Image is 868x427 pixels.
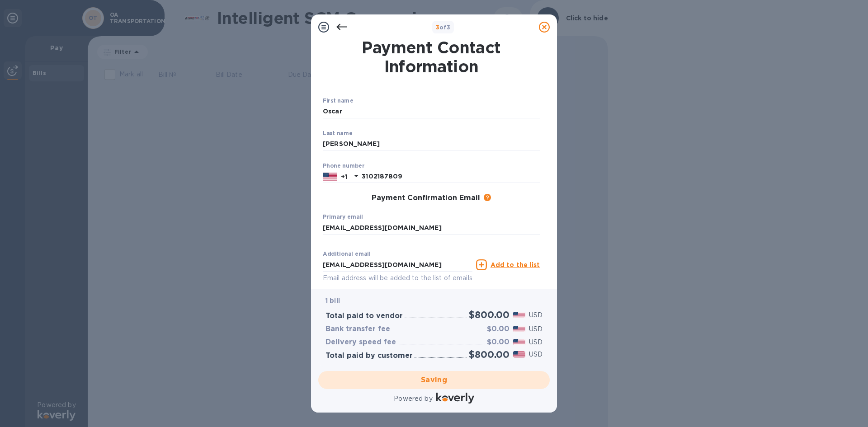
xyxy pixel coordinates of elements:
[325,297,340,304] b: 1 bill
[323,105,540,118] input: Enter your first name
[491,261,540,268] u: Add to the list
[529,310,542,320] p: USD
[436,393,474,404] img: Logo
[513,339,525,345] img: USD
[325,352,413,360] h3: Total paid by customer
[325,312,403,320] h3: Total paid to vendor
[323,273,472,283] p: Email address will be added to the list of emails
[394,394,432,404] p: Powered by
[323,252,371,257] label: Additional email
[372,194,480,202] h3: Payment Confirmation Email
[513,312,525,318] img: USD
[341,172,347,181] p: +1
[323,172,337,182] img: US
[469,349,509,360] h2: $800.00
[529,324,542,334] p: USD
[513,351,525,357] img: USD
[513,326,525,332] img: USD
[362,170,540,183] input: Enter your phone number
[529,338,542,347] p: USD
[323,137,540,151] input: Enter your last name
[325,338,396,347] h3: Delivery speed fee
[436,24,439,31] span: 3
[469,309,509,320] h2: $800.00
[487,338,509,347] h3: $0.00
[325,325,390,333] h3: Bank transfer fee
[323,215,363,220] label: Primary email
[323,38,540,76] h1: Payment Contact Information
[323,163,364,169] label: Phone number
[323,258,472,272] input: Enter additional email
[323,221,540,235] input: Enter your primary email
[323,99,353,104] label: First name
[529,350,542,359] p: USD
[436,24,451,31] b: of 3
[487,325,509,333] h3: $0.00
[323,131,353,136] label: Last name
